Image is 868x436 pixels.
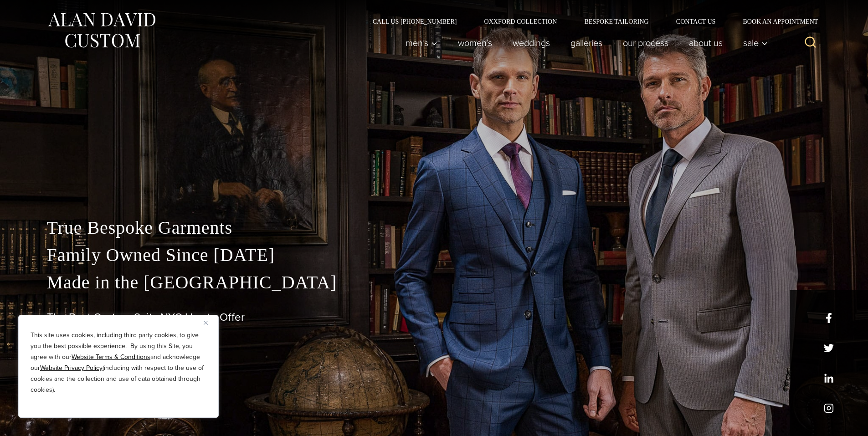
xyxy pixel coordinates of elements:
[40,363,103,373] a: Website Privacy Policy
[47,214,822,296] p: True Bespoke Garments Family Owned Since [DATE] Made in the [GEOGRAPHIC_DATA]
[678,34,733,52] a: About Us
[800,32,822,54] button: View Search Form
[447,34,502,52] a: Women’s
[359,18,471,25] a: Call Us [PHONE_NUMBER]
[204,321,208,325] img: Close
[470,18,570,25] a: Oxxford Collection
[612,34,678,52] a: Our Process
[72,352,150,362] a: Website Terms & Conditions
[204,317,215,328] button: Close
[570,18,662,25] a: Bespoke Tailoring
[406,38,437,47] span: Men’s
[729,18,821,25] a: Book an Appointment
[560,34,612,52] a: Galleries
[502,34,560,52] a: weddings
[47,10,156,51] img: Alan David Custom
[663,18,729,25] a: Contact Us
[47,311,822,324] h1: The Best Custom Suits NYC Has to Offer
[395,34,772,52] nav: Primary Navigation
[359,18,822,25] nav: Secondary Navigation
[743,38,768,47] span: Sale
[31,330,206,395] p: This site uses cookies, including third party cookies, to give you the best possible experience. ...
